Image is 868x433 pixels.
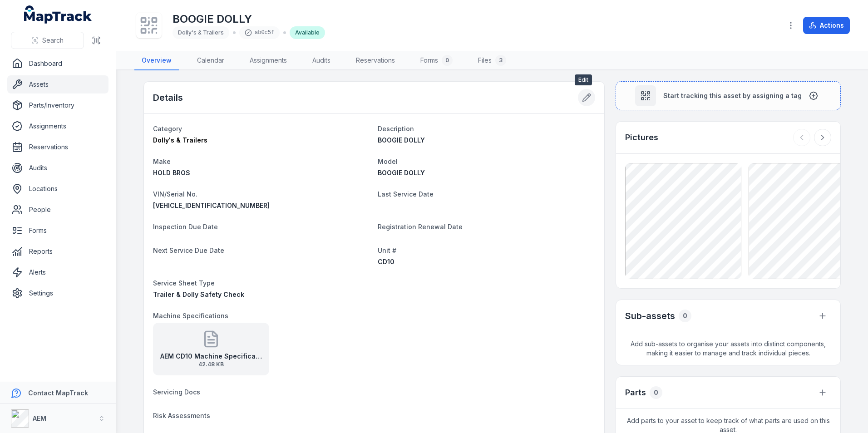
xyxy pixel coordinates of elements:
span: Unit # [378,246,396,254]
a: Audits [7,159,108,177]
a: Assets [7,75,108,93]
a: Locations [7,180,108,198]
h2: Sub-assets [625,310,675,322]
h2: Details [153,91,183,104]
div: 0 [442,55,453,66]
span: Servicing Docs [153,388,200,396]
span: [VEHICLE_IDENTIFICATION_NUMBER] [153,202,270,209]
span: Risk Assessments [153,412,210,419]
div: 3 [495,55,506,66]
span: Search [42,36,64,45]
strong: Contact MapTrack [28,389,88,397]
a: Assignments [242,51,294,70]
a: Assignments [7,117,108,135]
span: HOLD BROS [153,169,190,177]
button: Search [11,32,84,49]
a: Calendar [190,51,232,70]
a: Overview [134,51,179,70]
a: Audits [305,51,338,70]
span: Last Service Date [378,190,434,198]
span: Dolly's & Trailers [153,136,207,144]
a: Forms0 [413,51,460,70]
a: People [7,201,108,219]
span: Service Sheet Type [153,279,215,287]
span: Registration Renewal Date [378,223,463,231]
div: Available [290,26,325,39]
button: Start tracking this asset by assigning a tag [616,81,841,110]
button: Actions [803,17,850,34]
span: Make [153,157,171,165]
div: ab0c5f [239,26,280,39]
a: Dashboard [7,54,108,73]
strong: AEM [33,414,46,422]
a: MapTrack [24,5,92,24]
h1: BOOGIE DOLLY [173,12,325,26]
a: Reservations [7,138,108,156]
h3: Parts [625,386,646,399]
a: Reservations [349,51,402,70]
span: Add sub-assets to organise your assets into distinct components, making it easier to manage and t... [616,332,840,365]
span: BOOGIE DOLLY [378,136,425,144]
strong: AEM CD10 Machine Specifications [160,352,262,361]
div: 0 [679,310,691,322]
span: 42.48 KB [160,361,262,368]
span: Inspection Due Date [153,223,218,231]
span: VIN/Serial No. [153,190,197,198]
a: Reports [7,242,108,261]
span: Description [378,125,414,133]
span: CD10 [378,258,395,266]
a: Files3 [471,51,513,70]
a: Forms [7,221,108,240]
div: 0 [650,386,662,399]
a: Alerts [7,263,108,281]
span: Start tracking this asset by assigning a tag [663,91,802,100]
a: Settings [7,284,108,302]
span: BOOGIE DOLLY [378,169,425,177]
span: Machine Specifications [153,312,228,320]
span: Trailer & Dolly Safety Check [153,290,244,298]
span: Category [153,125,182,133]
span: Next Service Due Date [153,246,224,254]
a: Parts/Inventory [7,96,108,114]
h3: Pictures [625,131,658,144]
span: Dolly's & Trailers [178,29,224,36]
span: Edit [575,74,592,85]
span: Model [378,157,398,165]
